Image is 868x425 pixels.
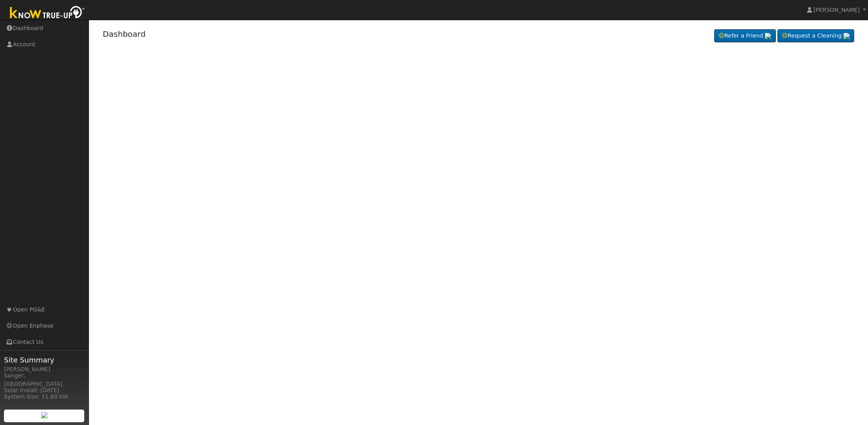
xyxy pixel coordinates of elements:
img: Know True-Up [6,4,89,22]
img: retrieve [41,412,47,418]
img: retrieve [843,33,850,39]
span: Site Summary [4,355,85,365]
div: Solar Install: [DATE] [4,386,85,395]
a: Refer a Friend [714,29,776,43]
div: [PERSON_NAME] [4,365,85,374]
a: Request a Cleaning [777,29,854,43]
img: retrieve [765,33,771,39]
a: Dashboard [103,29,146,39]
span: [PERSON_NAME] [813,7,860,13]
div: System Size: 11.60 kW [4,393,85,401]
div: Sanger, [GEOGRAPHIC_DATA] [4,372,85,388]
